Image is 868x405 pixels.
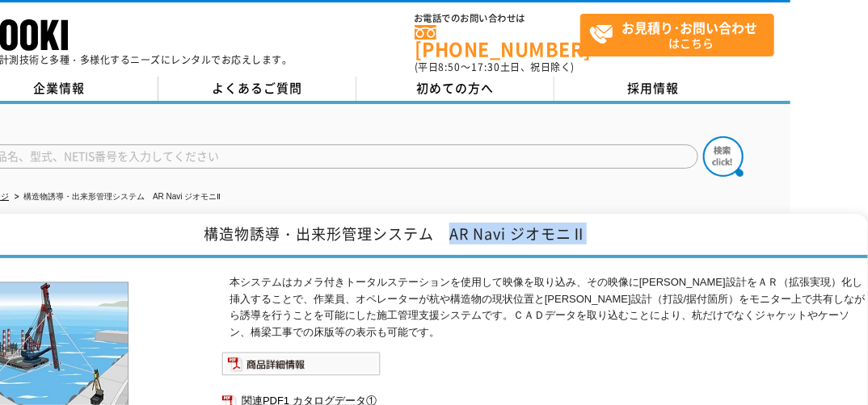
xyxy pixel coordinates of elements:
a: 初めての方へ [356,77,554,101]
a: よくあるご質問 [158,77,356,101]
span: 初めての方へ [417,79,495,97]
a: 採用情報 [554,77,752,101]
a: 商品詳細情報システム [221,361,381,373]
span: (平日 ～ 土日、祝日除く) [415,60,575,74]
span: はこちら [589,15,773,55]
span: お電話でのお問い合わせは [415,14,580,23]
strong: お見積り･お問い合わせ [622,18,758,37]
li: 構造物誘導・出来形管理システム AR Navi ジオモニⅡ [11,189,221,206]
a: お見積り･お問い合わせはこちら [580,14,774,56]
p: 本システムはカメラ付きトータルステーションを使用して映像を取り込み、その映像に[PERSON_NAME]設計をＡＲ（拡張実現）化し挿入することで、作業員、オペレーターが杭や構造物の現状位置と[P... [230,274,868,341]
a: [PHONE_NUMBER] [415,25,580,58]
span: 8:50 [439,60,461,74]
img: btn_search.png [703,136,744,177]
span: 17:30 [471,60,500,74]
img: 商品詳細情報システム [221,352,381,376]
